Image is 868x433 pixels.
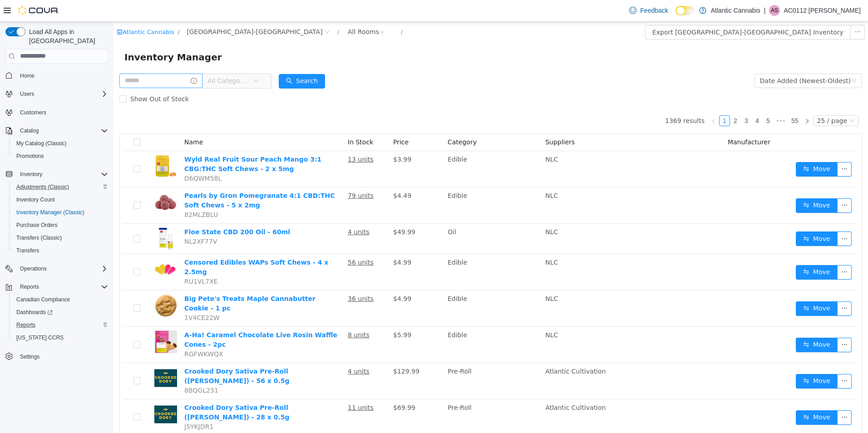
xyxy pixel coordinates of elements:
button: Adjustments (Classic) [9,181,112,193]
span: J5YKJDR1 [71,401,100,408]
button: Transfers [9,244,112,257]
span: / [224,7,226,14]
span: Category [334,117,363,124]
button: icon: swapMove [682,243,724,258]
span: Feedback [640,6,668,15]
li: 5 [649,93,660,104]
button: [US_STATE] CCRS [9,331,112,344]
span: $4.99 [280,273,298,280]
span: Reports [16,321,35,329]
span: Inventory [20,171,42,178]
span: Adjustments (Classic) [16,183,69,191]
div: Date Added (Newest-Oldest) [646,52,737,66]
a: 55 [675,94,688,104]
a: Inventory Manager (Classic) [13,207,88,218]
i: icon: shop [3,7,9,13]
a: Adjustments (Classic) [13,182,73,192]
a: Customers [16,107,50,118]
a: 2 [617,94,627,104]
span: Inventory Count [16,196,55,203]
button: Catalog [2,124,112,137]
div: AC0112 Stuckless Christy [769,5,780,16]
span: Dashboards [16,309,53,316]
span: Adjustments (Classic) [13,182,108,192]
span: Promotions [13,151,108,162]
span: In Stock [234,117,260,124]
button: icon: ellipsis [724,352,738,367]
span: Inventory [16,169,108,180]
u: 79 units [234,170,260,177]
td: Edible [330,305,428,341]
a: Floe State CBD 200 Oil - 60ml [71,207,177,214]
button: Users [16,89,38,99]
button: icon: ellipsis [724,280,738,294]
span: RU1VL7XE [71,256,104,263]
td: Edible [330,166,428,202]
td: Edible [330,232,428,269]
span: Transfers [16,247,39,254]
button: Export [GEOGRAPHIC_DATA]-[GEOGRAPHIC_DATA] Inventory [532,3,737,18]
button: icon: ellipsis [724,177,738,191]
span: NLC [432,134,444,141]
a: Settings [16,351,43,362]
span: Canadian Compliance [13,294,108,305]
span: Name [71,117,89,124]
button: icon: swapMove [682,280,724,294]
input: Dark Mode [676,6,695,15]
li: 4 [638,93,649,104]
span: Show Out of Stock [13,74,79,81]
img: Wyld Real Fruit Sour Peach Mango 3:1 CBG:THC Soft Chews - 2 x 5mg hero shot [41,133,64,156]
button: Inventory [16,169,46,180]
button: icon: ellipsis [724,243,738,258]
span: Promotions [16,153,44,160]
li: 3 [627,93,638,104]
span: NLC [432,170,444,177]
button: Reports [16,281,43,292]
a: icon: shopAtlantic Cannabis [3,7,61,14]
a: Wyld Real Fruit Sour Peach Mango 3:1 CBG:THC Soft Chews - 2 x 5mg [71,134,208,151]
div: All Rooms [234,3,266,17]
img: Crooked Dory Sativa Pre-Roll (Mendo Berry) - 28 x 0.5g hero shot [41,381,64,404]
span: Catalog [20,127,39,134]
button: icon: swapMove [682,352,724,367]
u: 11 units [234,382,260,389]
span: Transfers (Classic) [16,234,62,241]
p: | [764,5,766,16]
a: Dashboards [13,307,56,318]
a: 3 [628,94,638,104]
u: 8 units [234,310,256,317]
img: Floe State CBD 200 Oil - 60ml hero shot [41,206,64,228]
button: icon: swapMove [682,210,724,224]
td: Pre-Roll [330,378,428,414]
span: NLC [432,310,444,317]
li: 2 [616,93,627,104]
a: Crooked Dory Sativa Pre-Roll ([PERSON_NAME]) - 28 x 0.5g [71,382,176,399]
span: Inventory Count [13,194,108,205]
span: Operations [16,263,108,274]
i: icon: info-circle [77,56,84,62]
span: Users [20,90,34,98]
button: Inventory Count [9,193,112,206]
div: 25 / page [704,94,734,104]
button: Customers [2,106,112,119]
button: Users [2,88,112,100]
i: icon: close-circle [266,8,271,13]
span: [US_STATE] CCRS [16,334,64,341]
a: Transfers (Classic) [13,232,65,243]
span: Atlantic Cultivation [432,382,492,389]
a: 1 [606,94,616,104]
span: Load All Apps in [GEOGRAPHIC_DATA] [25,27,108,45]
button: Reports [9,319,112,331]
button: Inventory Manager (Classic) [9,206,112,219]
button: icon: swapMove [682,140,724,155]
li: 1 [606,93,616,104]
span: $4.99 [280,237,298,244]
button: Settings [2,349,112,363]
span: Customers [20,109,46,116]
span: $129.99 [280,346,306,353]
td: Edible [330,269,428,305]
span: All Categories [94,54,135,64]
td: Edible [330,129,428,166]
nav: Complex example [5,65,108,387]
u: 36 units [234,273,260,280]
